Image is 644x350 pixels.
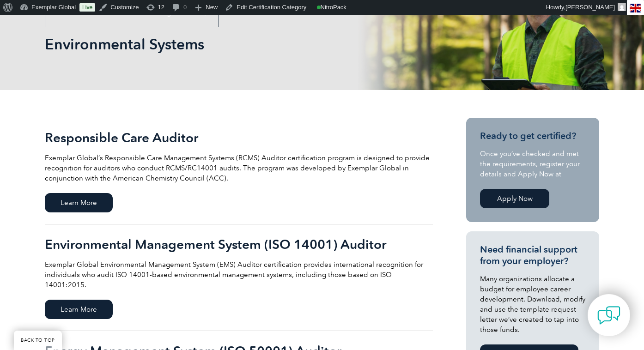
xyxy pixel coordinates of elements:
h1: Environmental Systems [45,35,400,53]
h2: Responsible Care Auditor [45,130,433,145]
p: Exemplar Global’s Responsible Care Management Systems (RCMS) Auditor certification program is des... [45,153,433,183]
span: [PERSON_NAME] [565,4,615,11]
span: Learn More [45,193,113,212]
span: Learn More [45,300,113,319]
img: en [630,4,641,12]
a: Apply Now [480,189,549,208]
p: Exemplar Global Environmental Management System (EMS) Auditor certification provides internationa... [45,259,433,290]
p: Once you’ve checked and met the requirements, register your details and Apply Now at [480,149,585,179]
a: Environmental Management System (ISO 14001) Auditor Exemplar Global Environmental Management Syst... [45,224,433,331]
h2: Environmental Management System (ISO 14001) Auditor [45,237,433,252]
a: Live [79,3,95,12]
h3: Need financial support from your employer? [480,244,585,267]
a: BACK TO TOP [14,331,62,350]
h3: Ready to get certified? [480,130,585,142]
a: Responsible Care Auditor Exemplar Global’s Responsible Care Management Systems (RCMS) Auditor cer... [45,118,433,224]
p: Many organizations allocate a budget for employee career development. Download, modify and use th... [480,274,585,335]
img: contact-chat.png [597,304,620,327]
